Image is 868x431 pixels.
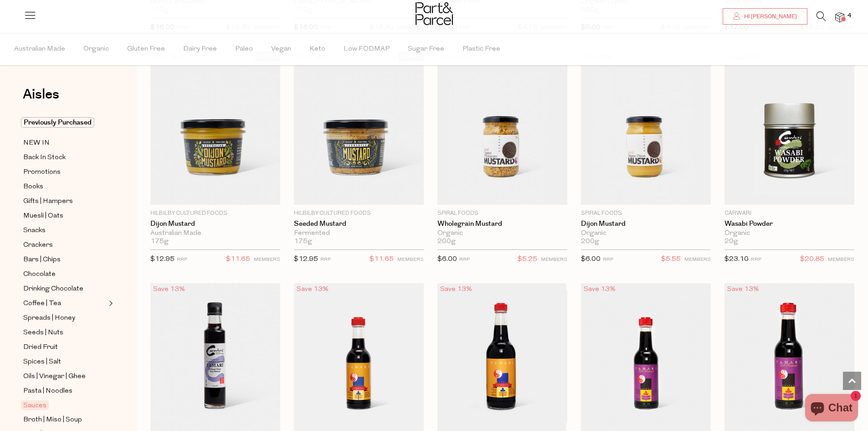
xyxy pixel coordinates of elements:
[23,298,61,309] span: Coffee | Tea
[603,257,613,262] small: RRP
[23,371,106,382] a: Oils | Vinegar | Ghee
[23,298,106,309] a: Coffee | Tea
[344,33,390,65] span: Low FODMAP
[724,220,854,228] a: Wasabi Powder
[150,209,280,218] p: Hilbilby Cultured Foods
[294,220,424,228] a: Seeded Mustard
[416,2,453,25] img: Part&Parcel
[23,327,106,338] a: Seeds | Nuts
[723,8,807,25] a: Hi [PERSON_NAME]
[107,298,113,309] button: Expand/Collapse Coffee | Tea
[150,229,280,238] div: Australian Made
[581,209,711,218] p: Spiral Foods
[23,137,106,149] a: NEW IN
[294,209,424,218] p: Hilbilby Cultured Foods
[462,33,500,65] span: Plastic Free
[518,254,537,265] span: $5.25
[684,257,711,262] small: MEMBERS
[271,33,291,65] span: Vegan
[23,312,106,324] a: Spreads | Honey
[23,254,61,265] span: Bars | Chips
[23,88,59,110] a: Aisles
[23,196,73,207] span: Gifts | Hampers
[177,257,187,262] small: RRP
[751,257,761,262] small: RRP
[397,257,424,262] small: MEMBERS
[437,238,456,246] span: 200g
[127,33,165,65] span: Gluten Free
[581,229,711,238] div: Organic
[581,52,711,205] img: Dijon Mustard
[23,371,86,382] span: Oils | Vinegar | Ghee
[581,220,711,228] a: Dijon Mustard
[23,386,72,397] span: Pasta | Noodles
[150,220,280,228] a: Dijon Mustard
[828,257,854,262] small: MEMBERS
[294,256,318,263] span: $12.95
[83,33,109,65] span: Organic
[23,210,106,222] a: Muesli | Oats
[724,229,854,238] div: Organic
[23,400,106,411] a: Sauces
[23,342,58,353] span: Dried Fruit
[23,225,106,236] a: Snacks
[581,256,601,263] span: $6.00
[845,12,853,20] span: 4
[437,229,567,238] div: Organic
[294,238,312,246] span: 175g
[724,52,854,205] img: Wasabi Powder
[226,254,250,265] span: $11.65
[408,33,444,65] span: Sugar Free
[724,209,854,218] p: Carwari
[23,84,59,104] span: Aisles
[294,52,424,205] img: Seeded Mustard
[23,240,53,251] span: Crackers
[835,12,844,22] a: 4
[724,283,762,296] div: Save 13%
[21,117,94,128] span: Previously Purchased
[459,257,470,262] small: RRP
[23,152,66,163] span: Back In Stock
[23,254,106,265] a: Bars | Chips
[23,269,106,280] a: Chocolate
[254,257,280,262] small: MEMBERS
[23,152,106,163] a: Back In Stock
[14,33,65,65] span: Australian Made
[23,269,56,280] span: Chocolate
[661,254,681,265] span: $5.55
[23,414,106,426] a: Broth | Miso | Soup
[370,254,394,265] span: $11.65
[150,52,280,205] img: Dijon Mustard
[23,356,106,368] a: Spices | Salt
[437,209,567,218] p: Spiral Foods
[724,256,749,263] span: $23.10
[23,196,106,207] a: Gifts | Hampers
[23,138,50,149] span: NEW IN
[437,52,567,205] img: Wholegrain Mustard
[23,283,106,295] a: Drinking Chocolate
[437,283,475,296] div: Save 13%
[541,257,567,262] small: MEMBERS
[23,327,63,338] span: Seeds | Nuts
[724,238,738,246] span: 20g
[320,257,331,262] small: RRP
[581,283,618,296] div: Save 13%
[23,284,83,295] span: Drinking Chocolate
[21,400,49,410] span: Sauces
[802,394,861,424] inbox-online-store-chat: Shopify online store chat
[150,256,175,263] span: $12.95
[23,357,61,368] span: Spices | Salt
[294,229,424,238] div: Fermented
[23,313,75,324] span: Spreads | Honey
[581,238,599,246] span: 200g
[23,211,63,222] span: Muesli | Oats
[23,167,61,178] span: Promotions
[23,239,106,251] a: Crackers
[437,220,567,228] a: Wholegrain Mustard
[23,415,82,426] span: Broth | Miso | Soup
[23,342,106,353] a: Dried Fruit
[742,13,797,21] span: Hi [PERSON_NAME]
[294,283,331,296] div: Save 13%
[437,256,457,263] span: $6.00
[235,33,253,65] span: Paleo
